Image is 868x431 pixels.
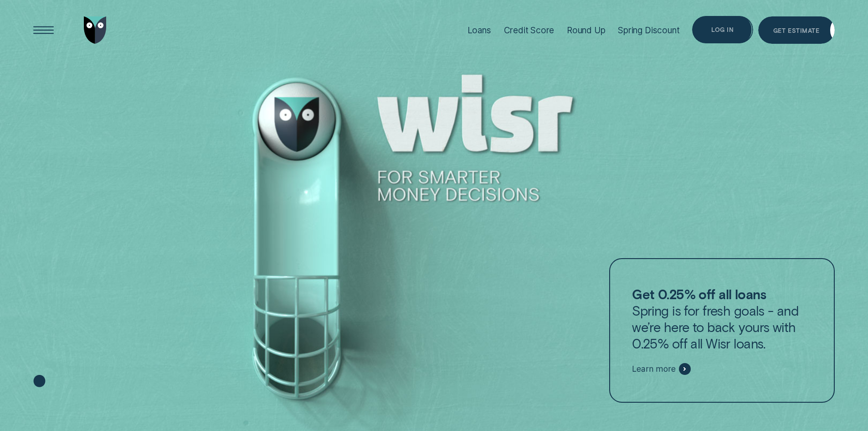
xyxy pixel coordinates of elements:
a: Get Estimate [758,16,835,44]
p: Spring is for fresh goals - and we’re here to back yours with 0.25% off all Wisr loans. [632,286,812,352]
div: Spring Discount [618,25,679,36]
span: Learn more [632,364,675,374]
div: Get Estimate [773,25,819,31]
div: Credit Score [504,25,555,36]
img: Wisr [84,16,107,44]
div: Loans [467,25,491,36]
button: Log in [692,16,753,43]
strong: Get 0.25% off all loans [632,286,766,302]
button: Open Menu [30,16,57,44]
div: Log in [711,27,734,33]
a: Get 0.25% off all loansSpring is for fresh goals - and we’re here to back yours with 0.25% off al... [609,258,834,403]
div: Round Up [567,25,606,36]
